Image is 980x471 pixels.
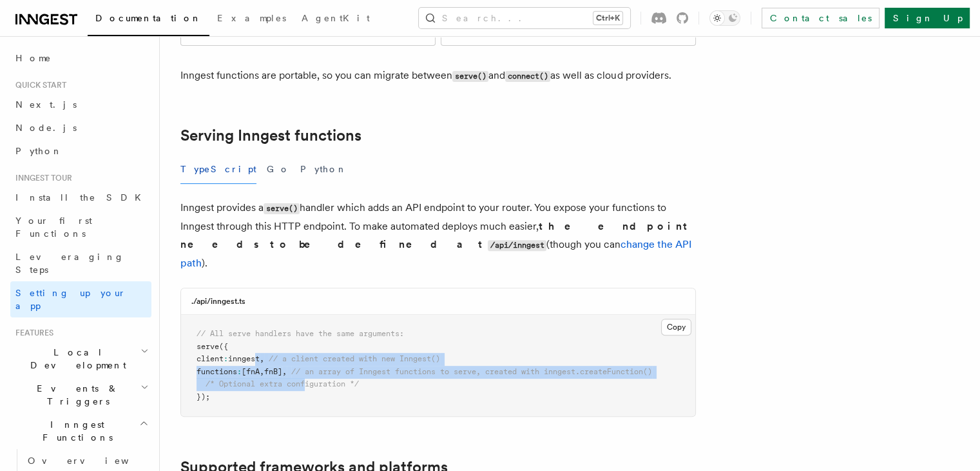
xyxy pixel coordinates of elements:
[88,4,209,36] a: Documentation
[197,342,219,351] span: serve
[206,379,359,388] span: /* Optional extra configuration */
[15,215,92,239] span: Your first Functions
[885,8,970,28] a: Sign Up
[180,199,696,272] p: Inngest provides a handler which adds an API endpoint to your router. You expose your functions t...
[505,71,550,82] code: connect()
[267,155,290,184] button: Go
[10,346,140,372] span: Local Development
[180,126,361,145] a: Serving Inngest functions
[10,281,151,317] a: Setting up your app
[291,367,652,376] span: // an array of Inngest functions to serve, created with inngest.createFunction()
[264,367,282,376] span: fnB]
[224,354,228,363] span: :
[197,354,224,363] span: client
[10,173,72,183] span: Inngest tour
[302,13,370,23] span: AgentKit
[10,186,151,209] a: Install the SDK
[593,12,622,25] kbd: Ctrl+K
[197,392,210,401] span: });
[260,367,264,376] span: ,
[197,329,404,338] span: // All serve handlers have the same arguments:
[15,192,149,203] span: Install the SDK
[191,296,245,306] h3: ./api/inngest.ts
[15,252,124,275] span: Leveraging Steps
[180,155,256,184] button: TypeScript
[15,52,52,65] span: Home
[488,240,546,251] code: /api/inngest
[242,367,260,376] span: [fnA
[217,13,286,23] span: Examples
[10,245,151,281] a: Leveraging Steps
[10,46,151,70] a: Home
[228,354,260,363] span: inngest
[260,354,264,363] span: ,
[300,155,347,184] button: Python
[10,93,151,116] a: Next.js
[180,66,696,85] p: Inngest functions are portable, so you can migrate between and as well as cloud providers.
[10,139,151,163] a: Python
[15,123,77,133] span: Node.js
[452,71,488,82] code: serve()
[10,80,66,90] span: Quick start
[264,203,300,214] code: serve()
[15,288,126,311] span: Setting up your app
[10,382,140,408] span: Events & Triggers
[95,13,202,23] span: Documentation
[237,367,242,376] span: :
[762,8,879,28] a: Contact sales
[10,209,151,245] a: Your first Functions
[10,418,139,444] span: Inngest Functions
[197,367,237,376] span: functions
[15,146,62,156] span: Python
[209,4,294,35] a: Examples
[10,328,53,338] span: Features
[419,8,630,28] button: Search...Ctrl+K
[294,4,378,35] a: AgentKit
[282,367,287,376] span: ,
[219,342,228,351] span: ({
[661,319,691,336] button: Copy
[15,99,77,110] span: Next.js
[10,413,151,449] button: Inngest Functions
[10,116,151,139] a: Node.js
[10,341,151,377] button: Local Development
[28,456,160,466] span: Overview
[709,10,740,26] button: Toggle dark mode
[10,377,151,413] button: Events & Triggers
[269,354,440,363] span: // a client created with new Inngest()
